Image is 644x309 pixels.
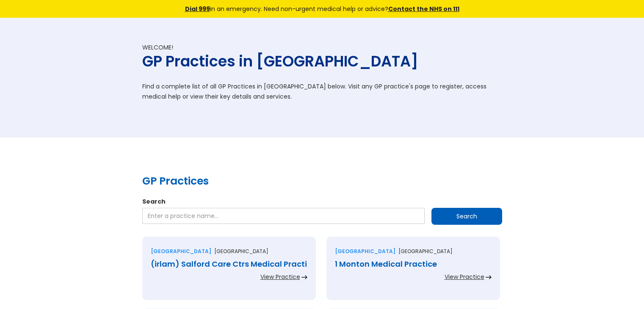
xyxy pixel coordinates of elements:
input: Enter a practice name… [142,208,425,224]
input: Search [431,208,502,225]
p: [GEOGRAPHIC_DATA] [398,247,453,256]
a: [GEOGRAPHIC_DATA][GEOGRAPHIC_DATA]1 Monton Medical PracticeView Practice [326,237,500,309]
div: in an emergency. Need non-urgent medical help or advice? [127,4,517,14]
div: View Practice [260,273,300,281]
div: [GEOGRAPHIC_DATA] [335,247,395,256]
div: View Practice [445,273,484,281]
p: [GEOGRAPHIC_DATA] [214,247,268,256]
div: (irlam) Salford Care Ctrs Medical Practi [151,260,307,268]
a: [GEOGRAPHIC_DATA][GEOGRAPHIC_DATA](irlam) Salford Care Ctrs Medical PractiView Practice [142,237,316,309]
p: Find a complete list of all GP Practices in [GEOGRAPHIC_DATA] below. Visit any GP practice's page... [142,81,502,102]
div: Welcome! [142,43,502,52]
div: 1 Monton Medical Practice [335,260,492,268]
a: Contact the NHS on 111 [388,5,459,13]
div: [GEOGRAPHIC_DATA] [151,247,211,256]
label: Search [142,197,502,206]
a: Dial 999 [185,5,210,13]
h1: GP Practices in [GEOGRAPHIC_DATA] [142,52,502,71]
h2: GP Practices [142,174,502,189]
